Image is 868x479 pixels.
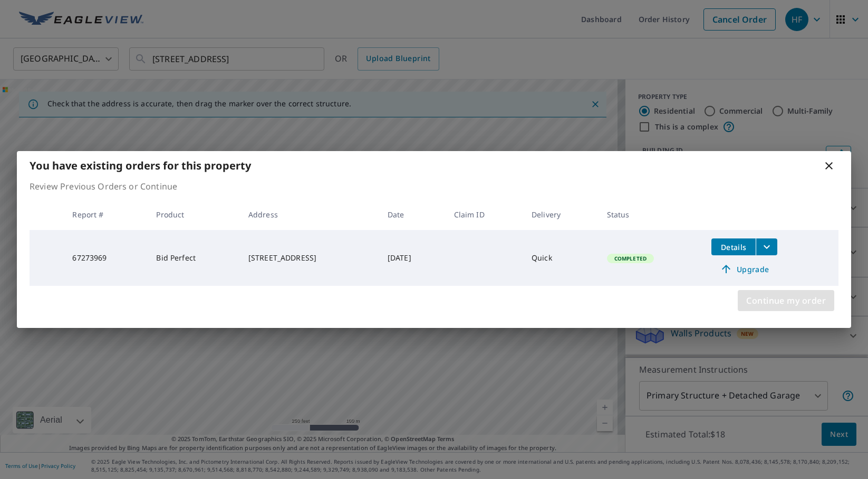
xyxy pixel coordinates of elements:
span: Details [718,242,749,252]
span: Continue my order [746,293,826,308]
span: Upgrade [718,263,771,275]
th: Product [148,199,239,230]
th: Address [240,199,379,230]
th: Status [599,199,703,230]
p: Review Previous Orders or Continue [30,180,838,193]
th: Date [379,199,446,230]
button: Continue my order [738,290,834,311]
th: Delivery [523,199,599,230]
span: Completed [608,255,653,262]
td: [DATE] [379,230,446,286]
b: You have existing orders for this property [30,158,251,173]
th: Claim ID [446,199,524,230]
a: Upgrade [711,261,777,277]
td: Quick [523,230,599,286]
div: [STREET_ADDRESS] [248,253,371,263]
button: detailsBtn-67273969 [711,238,756,255]
th: Report # [64,199,148,230]
td: Bid Perfect [148,230,239,286]
button: filesDropdownBtn-67273969 [756,238,777,255]
td: 67273969 [64,230,148,286]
